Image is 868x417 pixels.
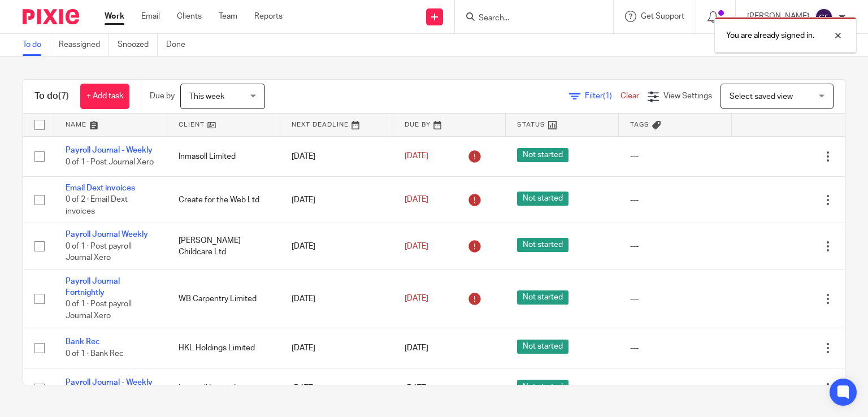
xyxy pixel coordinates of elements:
[280,223,393,270] td: [DATE]
[167,136,280,176] td: Inmasoll Limited
[280,328,393,368] td: [DATE]
[630,121,649,128] span: Tags
[630,151,721,162] div: ---
[405,344,428,352] span: [DATE]
[59,34,109,56] a: Reassigned
[167,368,280,409] td: Inmasoll Limited
[815,8,833,26] img: svg%3E
[23,34,50,56] a: To do
[405,153,428,160] span: [DATE]
[280,176,393,223] td: [DATE]
[405,196,428,203] span: [DATE]
[66,350,124,358] span: 0 of 1 · Bank Rec
[66,196,128,216] span: 0 of 2 · Email Dext invoices
[167,176,280,223] td: Create for the Web Ltd
[105,11,124,22] a: Work
[517,148,568,162] span: Not started
[517,380,568,394] span: Not started
[177,11,202,22] a: Clients
[219,11,237,22] a: Team
[254,11,283,22] a: Reports
[66,184,135,192] a: Email Dext invoices
[166,34,194,56] a: Done
[630,241,721,252] div: ---
[167,223,280,270] td: [PERSON_NAME] Childcare Ltd
[66,277,120,297] a: Payroll Journal Fortnightly
[118,34,158,56] a: Snoozed
[405,242,428,250] span: [DATE]
[630,383,721,394] div: ---
[585,92,620,100] span: Filter
[663,92,712,100] span: View Settings
[620,92,639,100] a: Clear
[726,30,814,41] p: You are already signed in.
[167,328,280,368] td: HKL Holdings Limited
[34,90,69,102] h1: To do
[630,342,721,354] div: ---
[730,93,793,101] span: Select saved view
[405,295,428,303] span: [DATE]
[66,231,148,238] a: Payroll Journal Weekly
[517,238,568,252] span: Not started
[630,194,721,206] div: ---
[58,92,69,101] span: (7)
[66,301,132,320] span: 0 of 1 · Post payroll Journal Xero
[189,93,224,101] span: This week
[280,136,393,176] td: [DATE]
[150,90,175,102] p: Due by
[405,384,428,392] span: [DATE]
[141,11,160,22] a: Email
[603,92,612,100] span: (1)
[167,270,280,328] td: WB Carpentry Limited
[280,270,393,328] td: [DATE]
[66,146,153,154] a: Payroll Journal - Weekly
[280,368,393,409] td: [DATE]
[517,340,568,354] span: Not started
[66,158,154,166] span: 0 of 1 · Post Journal Xero
[630,293,721,305] div: ---
[23,9,79,24] img: Pixie
[66,379,153,386] a: Payroll Journal - Weekly
[517,192,568,206] span: Not started
[66,242,132,262] span: 0 of 1 · Post payroll Journal Xero
[80,84,129,109] a: + Add task
[517,290,568,305] span: Not started
[66,338,100,346] a: Bank Rec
